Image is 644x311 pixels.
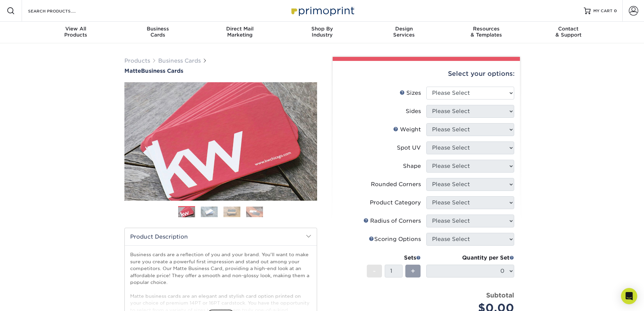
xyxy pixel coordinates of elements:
div: Sides [406,107,421,115]
a: Products [124,58,150,64]
div: Quantity per Set [426,254,514,262]
div: Marketing [199,26,281,38]
img: Business Cards 01 [178,204,195,221]
a: MatteBusiness Cards [124,68,317,74]
div: Shape [403,162,421,170]
h2: Product Description [125,228,317,245]
span: Shop By [281,26,363,32]
div: & Support [527,26,610,38]
span: - [373,266,376,276]
div: Radius of Corners [363,217,421,225]
input: SEARCH PRODUCTS..... [27,7,93,15]
div: Sizes [400,89,421,97]
img: Business Cards 02 [201,206,218,217]
div: Sets [367,254,421,262]
span: Contact [527,26,610,32]
a: Contact& Support [527,22,610,43]
span: View All [35,26,117,32]
div: Select your options: [338,61,515,87]
span: Design [363,26,445,32]
div: Industry [281,26,363,38]
img: Business Cards 03 [223,206,240,217]
a: Business Cards [158,58,201,64]
img: Primoprint [288,3,356,18]
img: Business Cards 04 [246,206,263,217]
span: Matte [124,68,141,74]
a: View AllProducts [35,22,117,43]
div: Products [35,26,117,38]
a: BusinessCards [117,22,199,43]
div: Services [363,26,445,38]
div: Scoring Options [369,235,421,243]
div: Spot UV [397,144,421,152]
strong: Subtotal [486,291,514,299]
span: Business [117,26,199,32]
span: Resources [445,26,527,32]
a: Shop ByIndustry [281,22,363,43]
a: DesignServices [363,22,445,43]
span: Direct Mail [199,26,281,32]
span: 0 [614,8,617,13]
h1: Business Cards [124,68,317,74]
a: Direct MailMarketing [199,22,281,43]
a: Resources& Templates [445,22,527,43]
div: Open Intercom Messenger [621,288,637,304]
div: Cards [117,26,199,38]
div: Rounded Corners [371,180,421,188]
img: Matte 01 [124,45,317,238]
span: MY CART [593,8,613,14]
div: Weight [393,126,421,134]
span: + [411,266,415,276]
div: Product Category [370,199,421,207]
div: & Templates [445,26,527,38]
